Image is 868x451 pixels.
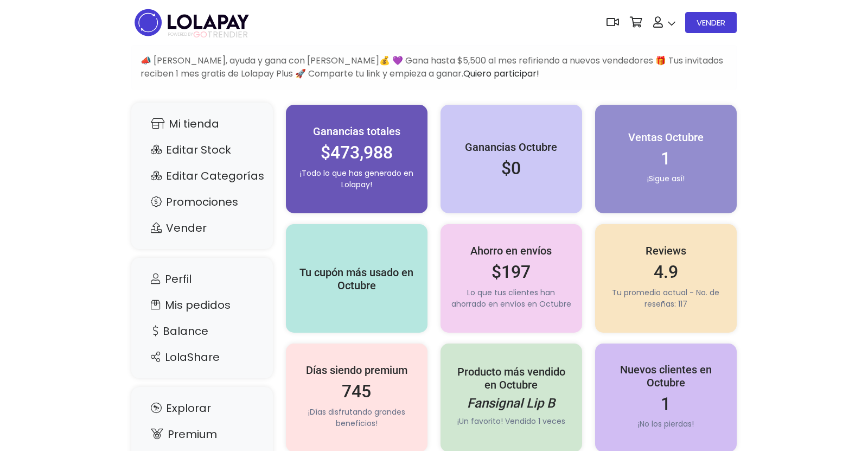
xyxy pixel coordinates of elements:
h2: 745 [297,381,417,402]
a: Quiero participar! [463,67,539,80]
h2: 1 [606,148,726,169]
span: GO [193,28,207,41]
h5: Ahorro en envíos [451,244,571,257]
h4: Fansignal Lip B [451,396,571,411]
a: Mis pedidos [142,295,262,315]
a: Mi tienda [142,113,262,134]
a: LolaShare [142,347,262,367]
span: 📣 [PERSON_NAME], ayuda y gana con [PERSON_NAME]💰 💜 Gana hasta $5,500 al mes refiriendo a nuevos v... [141,54,723,80]
p: Tu promedio actual - No. de reseñas: 117 [606,287,726,310]
a: Promociones [142,192,262,212]
a: Editar Categorías [142,166,262,186]
h5: Tu cupón más usado en Octubre [297,266,417,292]
h2: 4.9 [606,262,726,282]
h5: Ganancias Octubre [451,141,571,154]
h2: $0 [451,158,571,179]
h5: Ventas Octubre [606,131,726,144]
a: Editar Stock [142,139,262,160]
h2: 1 [606,393,726,414]
a: Perfil [142,269,262,289]
h5: Nuevos clientes en Octubre [606,363,726,389]
a: Premium [142,424,262,444]
span: TRENDIER [168,30,248,40]
a: Vender [142,218,262,238]
h2: $473,988 [297,142,417,163]
p: ¡No los pierdas! [606,418,726,430]
h5: Reviews [606,244,726,257]
img: logo [131,5,252,40]
p: ¡Todo lo que has generado en Lolapay! [297,168,417,190]
a: Explorar [142,398,262,418]
h2: $197 [451,262,571,282]
a: Balance [142,321,262,341]
h5: Producto más vendido en Octubre [451,365,571,391]
p: ¡Un favorito! Vendido 1 veces [451,416,571,427]
p: ¡Días disfrutando grandes beneficios! [297,406,417,429]
span: POWERED BY [168,31,193,37]
p: ¡Sigue así! [606,173,726,185]
p: Lo que tus clientes han ahorrado en envíos en Octubre [451,287,571,310]
a: VENDER [685,12,737,33]
h5: Ganancias totales [297,125,417,138]
h5: Días siendo premium [297,364,417,377]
